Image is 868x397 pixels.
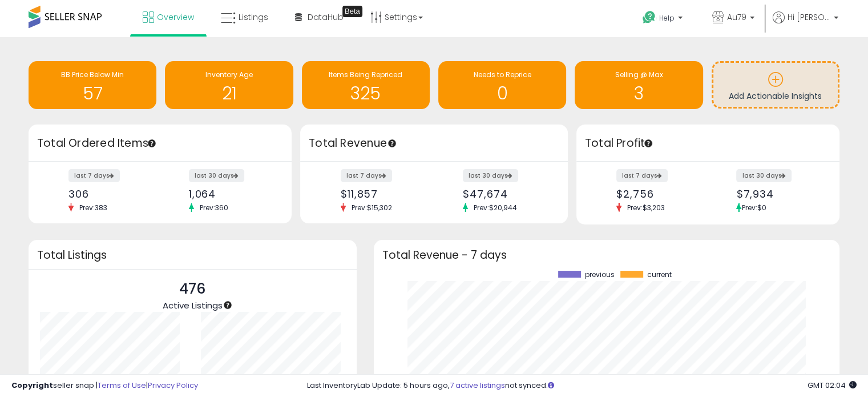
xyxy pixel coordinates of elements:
[474,70,531,79] span: Needs to Reprice
[308,11,344,23] span: DataHub
[642,10,656,25] i: Get Help
[647,271,672,279] span: current
[580,84,697,103] h1: 3
[163,278,223,300] p: 476
[616,169,668,182] label: last 7 days
[633,2,694,37] a: Help
[11,380,53,391] strong: Copyright
[171,84,287,103] h1: 21
[788,11,830,23] span: Hi [PERSON_NAME]
[346,203,398,212] span: Prev: $15,302
[444,84,560,103] h1: 0
[34,84,151,103] h1: 57
[621,203,671,212] span: Prev: $3,203
[205,70,253,79] span: Inventory Age
[736,188,819,200] div: $7,934
[223,300,233,310] div: Tooltip anchor
[74,203,113,212] span: Prev: 383
[773,11,838,37] a: Hi [PERSON_NAME]
[148,380,198,391] a: Privacy Policy
[727,11,746,23] span: Au79
[61,70,124,79] span: BB Price Below Min
[37,135,283,151] h3: Total Ordered Items
[37,251,348,259] h3: Total Listings
[307,380,857,391] div: Last InventoryLab Update: 5 hours ago, not synced.
[713,63,838,107] a: Add Actionable Insights
[309,135,559,151] h3: Total Revenue
[163,299,223,311] span: Active Listings
[463,188,548,200] div: $47,674
[729,90,822,102] span: Add Actionable Insights
[147,138,157,149] div: Tooltip anchor
[189,188,272,200] div: 1,064
[615,70,663,79] span: Selling @ Max
[659,13,675,23] span: Help
[68,188,151,200] div: 306
[194,203,234,212] span: Prev: 360
[643,138,653,149] div: Tooltip anchor
[548,382,554,389] i: Click here to read more about un-synced listings.
[341,169,392,182] label: last 7 days
[165,61,293,109] a: Inventory Age 21
[302,61,430,109] a: Items Being Repriced 325
[239,11,268,23] span: Listings
[808,380,857,391] span: 2025-10-13 02:04 GMT
[736,169,792,182] label: last 30 days
[157,11,194,23] span: Overview
[468,203,523,212] span: Prev: $20,944
[438,61,566,109] a: Needs to Reprice 0
[11,380,198,391] div: seller snap | |
[463,169,518,182] label: last 30 days
[308,84,424,103] h1: 325
[329,70,402,79] span: Items Being Repriced
[450,380,505,391] a: 7 active listings
[616,188,699,200] div: $2,756
[98,380,146,391] a: Terms of Use
[189,169,244,182] label: last 30 days
[585,271,615,279] span: previous
[741,203,766,212] span: Prev: $0
[382,251,831,259] h3: Total Revenue - 7 days
[387,138,397,149] div: Tooltip anchor
[342,6,362,17] div: Tooltip anchor
[68,169,120,182] label: last 7 days
[29,61,156,109] a: BB Price Below Min 57
[575,61,703,109] a: Selling @ Max 3
[585,135,831,151] h3: Total Profit
[341,188,426,200] div: $11,857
